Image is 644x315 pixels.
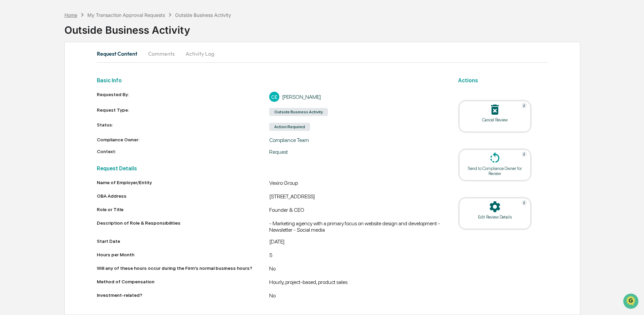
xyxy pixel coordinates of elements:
[622,293,641,311] iframe: Open customer support
[269,292,442,300] div: No
[56,85,84,92] span: Attestations
[13,85,44,92] span: Preclearance
[269,279,442,287] div: Hourly, project-based, product sales
[269,108,328,116] div: Outside Business Activity
[97,292,269,298] div: Investment-related?
[4,82,46,94] a: 🖐️Preclearance
[97,46,548,62] div: secondary tabs example
[18,31,111,38] input: Clear
[522,103,527,108] img: Help
[269,207,442,215] div: Founder & CEO
[282,94,321,100] div: [PERSON_NAME]
[465,214,525,220] div: Edit Review Details
[97,46,143,62] button: Request Content
[97,279,269,284] div: Method of Compensation
[13,98,43,105] span: Data Lookup
[115,54,123,62] button: Start new chat
[97,165,442,172] h2: Request Details
[4,95,45,107] a: 🔎Data Lookup
[48,114,82,119] a: Powered byPylon
[522,200,527,205] img: Help
[7,52,19,64] img: 1746055101610-c473b297-6a78-478c-a979-82029cc54cd1
[97,180,269,185] div: Name of Employer/Entity
[522,151,527,157] img: Help
[269,92,279,102] div: CE
[143,46,180,62] button: Comments
[97,193,269,199] div: OBA Address
[269,265,442,274] div: No
[458,77,548,84] h2: Actions
[465,166,525,176] div: Send to Compliance Owner for Review
[269,149,442,155] div: Request
[465,117,525,122] div: Cancel Review
[46,82,86,94] a: 🗄️Attestations
[269,123,310,131] div: Action Required
[269,180,442,188] div: Vexiro Group
[97,207,269,212] div: Role or Title
[97,252,269,257] div: Hours per Month
[175,12,231,18] div: Outside Business Activity
[97,238,269,244] div: Start Date
[7,98,12,104] div: 🔎
[23,52,111,58] div: Start new chat
[97,220,269,230] div: Description of Role & Responsibilities
[97,107,269,117] div: Request Type:
[269,220,442,233] div: - Marketing agency with a primary focus on website design and development - Newsletter - Social m...
[64,12,77,18] div: Home
[97,265,269,271] div: Will any of these hours occur during the Firm's normal business hours?
[64,19,644,36] div: Outside Business Activity
[23,58,88,64] div: We're offline, we'll be back soon
[49,86,54,91] div: 🗄️
[87,12,165,18] div: My Transaction Approval Requests
[269,252,442,260] div: 5
[97,92,269,102] div: Requested By:
[269,137,442,143] div: Compliance Team
[269,238,442,247] div: [DATE]
[97,122,269,132] div: Status:
[97,137,269,143] div: Compliance Owner:
[97,77,442,84] h2: Basic Info
[269,193,442,201] div: [STREET_ADDRESS]
[67,114,82,119] span: Pylon
[7,14,123,25] p: How can we help?
[7,86,12,91] div: 🖐️
[180,46,220,62] button: Activity Log
[97,149,269,155] div: Context:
